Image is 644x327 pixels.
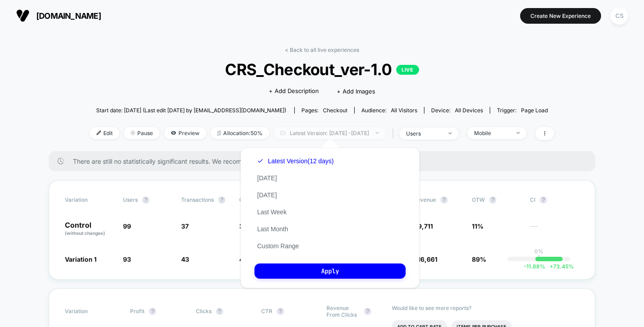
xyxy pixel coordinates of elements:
[65,196,114,204] span: Variation
[520,8,601,24] button: Create New Experience
[472,222,483,230] span: 11%
[65,305,114,318] span: Variation
[517,132,520,134] img: end
[550,263,553,270] span: +
[181,196,214,203] span: Transactions
[326,305,360,318] span: Revenue From Clicks
[124,127,160,139] span: Pause
[113,60,531,79] span: CRS_Checkout_ver-1.0
[280,131,285,135] img: calendar
[90,127,119,139] span: Edit
[376,132,379,134] img: end
[610,7,628,25] div: CS
[216,308,223,315] button: ?
[390,127,399,140] span: |
[65,230,105,236] span: (without changes)
[254,208,289,216] button: Last Week
[489,196,496,204] button: ?
[538,255,540,261] p: |
[524,263,545,270] span: -11.88 %
[277,308,284,315] button: ?
[285,47,359,53] a: < Back to all live experiences
[261,308,272,314] span: CTR
[364,308,371,315] button: ?
[149,308,156,315] button: ?
[540,196,547,204] button: ?
[254,242,301,250] button: Custom Range
[254,174,280,182] button: [DATE]
[545,263,574,270] span: 73.45 %
[181,255,189,263] span: 43
[424,107,490,114] span: Device:
[449,132,452,134] img: end
[164,127,206,139] span: Preview
[254,157,336,165] button: Latest Version(12 days)
[254,191,280,199] button: [DATE]
[123,196,138,203] span: users
[301,107,347,114] div: Pages:
[131,131,135,135] img: end
[211,127,269,139] span: Allocation: 50%
[196,308,212,314] span: Clicks
[406,130,442,137] div: users
[474,130,510,136] div: Mobile
[392,305,579,311] p: Would like to see more reports?
[181,222,189,230] span: 37
[123,222,131,230] span: 99
[323,107,347,114] span: checkout
[65,221,114,237] p: Control
[218,196,225,204] button: ?
[130,308,144,314] span: Profit
[274,127,386,139] span: Latest Version: [DATE] - [DATE]
[441,196,448,204] button: ?
[254,225,291,233] button: Last Month
[96,107,286,114] span: Start date: [DATE] (Last edit [DATE] by [EMAIL_ADDRESS][DOMAIN_NAME])
[123,255,131,263] span: 93
[391,107,417,114] span: All Visitors
[396,65,419,75] p: LIVE
[521,107,548,114] span: Page Load
[530,196,579,204] span: CI
[530,224,579,237] span: ---
[73,157,577,165] span: There are still no statistically significant results. We recommend waiting a few more days
[254,263,406,279] button: Apply
[534,248,543,255] p: 0%
[497,107,548,114] div: Trigger:
[472,255,486,263] span: 89%
[337,88,375,95] span: + Add Images
[217,131,221,136] img: rebalance
[36,11,101,21] span: [DOMAIN_NAME]
[13,8,104,23] button: [DOMAIN_NAME]
[65,255,97,263] span: Variation 1
[269,87,319,96] span: + Add Description
[16,9,30,22] img: Visually logo
[97,131,101,135] img: edit
[472,196,521,204] span: OTW
[455,107,483,114] span: all devices
[608,7,631,25] button: CS
[361,107,417,114] div: Audience:
[142,196,149,204] button: ?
